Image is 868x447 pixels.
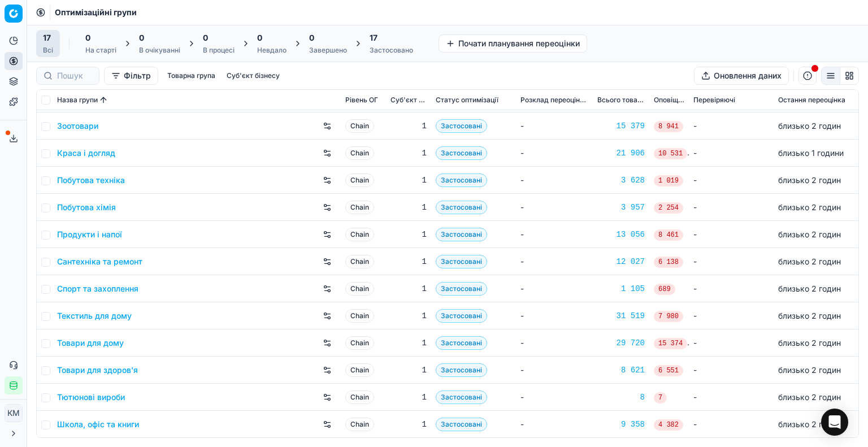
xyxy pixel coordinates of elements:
[436,418,487,431] span: Застосовані
[597,310,645,322] a: 31 519
[390,202,427,213] div: 1
[439,34,587,53] button: Почати планування переоцінки
[57,229,122,240] a: Продукти і напої
[43,46,53,55] div: Всі
[345,309,374,323] span: Chain
[57,175,125,186] a: Побутова техніка
[689,248,774,275] td: -
[345,282,374,296] span: Chain
[104,67,158,85] button: Фільтр
[597,256,645,267] a: 12 027
[345,146,374,160] span: Chain
[597,419,645,430] a: 9 358
[55,7,137,18] span: Оптимізаційні групи
[778,365,841,375] span: близько 2 годин
[597,229,645,240] div: 13 056
[689,411,774,438] td: -
[57,337,124,349] a: Товари для дому
[345,201,374,214] span: Chain
[257,32,262,44] span: 0
[516,112,593,140] td: -
[370,32,377,44] span: 17
[98,94,109,106] button: Sorted by Назва групи ascending
[139,46,180,55] div: В очікуванні
[436,363,487,377] span: Застосовані
[390,256,427,267] div: 1
[821,409,848,436] div: Open Intercom Messenger
[370,46,413,55] div: Застосовано
[436,173,487,187] span: Застосовані
[778,229,841,239] span: близько 2 годин
[390,419,427,430] div: 1
[57,202,116,213] a: Побутова хімія
[654,96,684,105] span: Оповіщення
[689,167,774,194] td: -
[516,167,593,194] td: -
[345,119,374,133] span: Chain
[309,32,314,44] span: 0
[689,194,774,221] td: -
[390,96,427,105] span: Суб'єкт бізнесу
[43,32,51,44] span: 17
[778,257,841,266] span: близько 2 годин
[57,310,132,322] a: Текстиль для дому
[654,392,667,403] span: 7
[436,282,487,296] span: Застосовані
[654,419,683,431] span: 4 382
[654,311,683,322] span: 7 980
[345,228,374,241] span: Chain
[693,96,735,105] span: Перевіряючі
[516,194,593,221] td: -
[597,120,645,132] a: 15 379
[654,175,683,186] span: 1 019
[520,96,588,105] span: Розклад переоцінювання
[597,283,645,294] a: 1 105
[516,221,593,248] td: -
[345,363,374,377] span: Chain
[597,175,645,186] div: 3 628
[654,229,683,241] span: 8 461
[516,302,593,329] td: -
[390,147,427,159] div: 1
[345,96,378,105] span: Рівень OГ
[436,96,498,105] span: Статус оптимізації
[436,255,487,268] span: Застосовані
[689,112,774,140] td: -
[516,140,593,167] td: -
[5,404,23,422] button: КM
[345,336,374,350] span: Chain
[778,338,841,348] span: близько 2 годин
[436,336,487,350] span: Застосовані
[694,67,789,85] button: Оновлення даних
[597,364,645,376] a: 8 621
[390,337,427,349] div: 1
[57,364,138,376] a: Товари для здоров'я
[778,311,841,320] span: близько 2 годин
[203,32,208,44] span: 0
[597,147,645,159] a: 21 906
[390,310,427,322] div: 1
[597,337,645,349] a: 29 720
[345,255,374,268] span: Chain
[689,357,774,384] td: -
[139,32,144,44] span: 0
[778,419,841,429] span: близько 2 годин
[390,120,427,132] div: 1
[778,121,841,131] span: близько 2 годин
[57,392,125,403] a: Тютюнові вироби
[516,357,593,384] td: -
[597,392,645,403] a: 8
[257,46,287,55] div: Невдало
[597,202,645,213] a: 3 957
[516,275,593,302] td: -
[778,175,841,185] span: близько 2 годин
[57,419,139,430] a: Школа, офіс та книги
[57,96,98,105] span: Назва групи
[654,202,683,214] span: 2 254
